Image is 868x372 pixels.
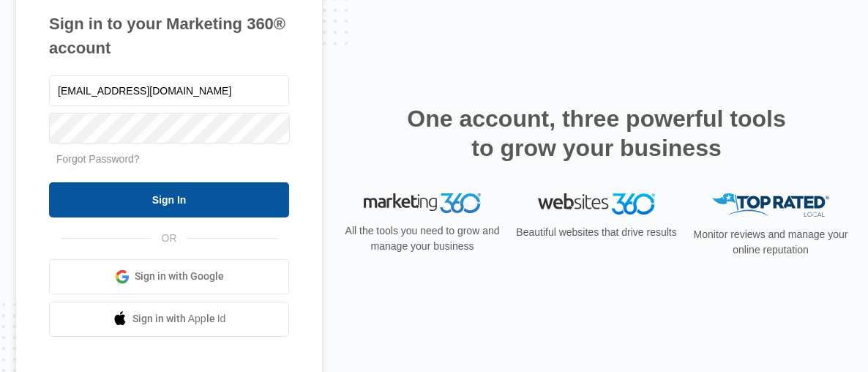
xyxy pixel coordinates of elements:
p: Monitor reviews and manage your online reputation [689,227,853,258]
a: Forgot Password? [56,153,140,165]
span: Sign in with Apple Id [132,311,226,327]
img: Top Rated Local [712,193,829,217]
a: Sign in with Apple Id [49,302,289,337]
input: Sign In [49,182,289,217]
img: Marketing 360 [364,193,481,214]
p: All the tools you need to grow and manage your business [340,223,504,254]
input: Email [49,75,289,106]
span: OR [151,231,187,246]
img: Websites 360 [538,193,655,215]
a: Sign in with Google [49,259,289,294]
span: Sign in with Google [135,269,224,284]
h2: One account, three powerful tools to grow your business [403,104,790,163]
p: Beautiful websites that drive results [515,225,678,240]
h1: Sign in to your Marketing 360® account [49,12,289,60]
